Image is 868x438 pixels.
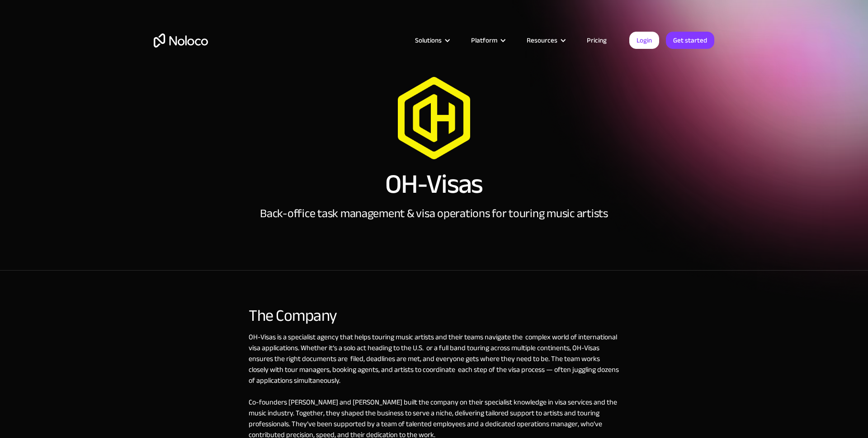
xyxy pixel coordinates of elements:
[154,33,208,48] a: home
[385,171,483,198] h1: OH-Visas
[249,307,619,325] div: The Company
[460,34,515,46] div: Platform
[666,32,714,49] a: Get started
[515,34,576,46] div: Resources
[527,34,557,46] div: Resources
[471,34,497,46] div: Platform
[576,34,618,46] a: Pricing
[629,32,659,49] a: Login
[260,207,608,220] div: Back-office task management & visa operations for touring music artists
[415,34,442,46] div: Solutions
[404,34,460,46] div: Solutions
